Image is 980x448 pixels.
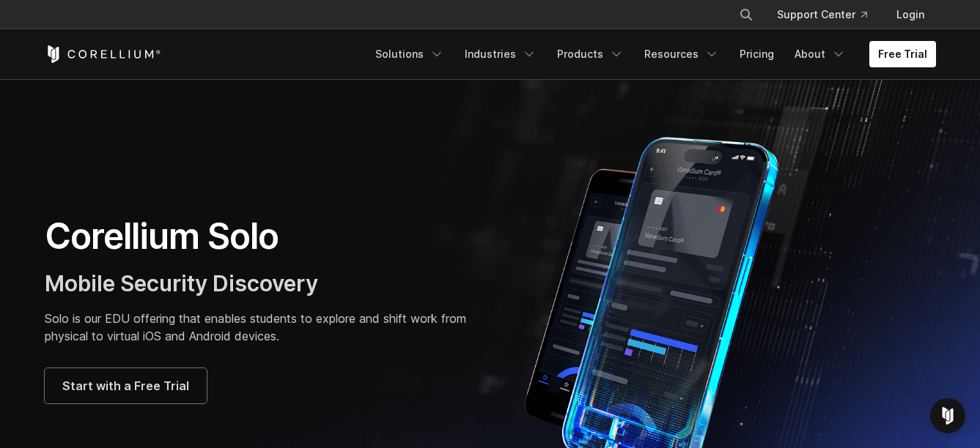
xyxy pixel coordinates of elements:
div: Navigation Menu [366,41,936,67]
a: Login [885,1,936,28]
button: Search [733,1,759,28]
span: Start with a Free Trial [62,377,189,395]
a: Resources [635,41,728,67]
a: Products [548,41,633,67]
span: Mobile Security Discovery [45,270,318,296]
a: Industries [456,41,545,67]
a: Free Trial [869,41,936,67]
a: Solutions [366,41,453,67]
a: Pricing [731,41,783,67]
h1: Corellium Solo [45,214,476,258]
div: Navigation Menu [721,1,936,28]
a: Corellium Home [45,45,161,63]
a: Support Center [765,1,879,28]
p: Solo is our EDU offering that enables students to explore and shift work from physical to virtual... [45,310,476,345]
a: About [786,41,855,67]
a: Start with a Free Trial [45,368,207,403]
div: Open Intercom Messenger [930,398,965,433]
